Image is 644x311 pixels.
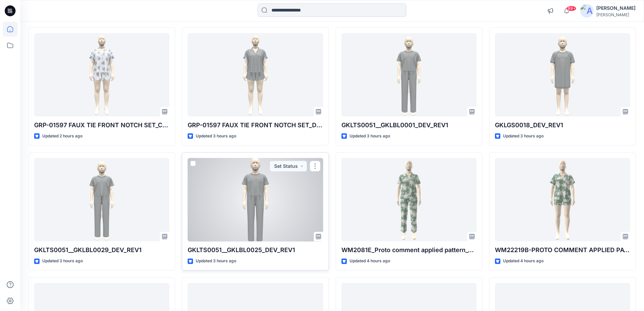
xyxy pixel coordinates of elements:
[596,12,636,17] div: [PERSON_NAME]
[341,33,477,117] a: GKLTS0051__GKLBL0001_DEV_REV1
[503,133,544,140] p: Updated 3 hours ago
[34,33,169,117] a: GRP-01597 FAUX TIE FRONT NOTCH SET_COLORWAY_REV5
[596,4,636,12] div: [PERSON_NAME]
[495,120,630,130] p: GKLGS0018_DEV_REV1
[42,258,83,265] p: Updated 3 hours ago
[580,4,594,18] img: avatar
[196,133,236,140] p: Updated 3 hours ago
[350,133,390,140] p: Updated 3 hours ago
[350,258,390,265] p: Updated 4 hours ago
[495,245,630,255] p: WM22219B-PROTO COMMENT APPLIED PATTERN_COLORWAY_REV8
[188,245,323,255] p: GKLTS0051__GKLBL0025_DEV_REV1
[196,258,236,265] p: Updated 3 hours ago
[503,258,544,265] p: Updated 4 hours ago
[42,133,82,140] p: Updated 2 hours ago
[188,120,323,130] p: GRP-01597 FAUX TIE FRONT NOTCH SET_DEV_REV5
[495,33,630,117] a: GKLGS0018_DEV_REV1
[34,245,169,255] p: GKLTS0051__GKLBL0029_DEV_REV1
[34,158,169,242] a: GKLTS0051__GKLBL0029_DEV_REV1
[341,158,477,242] a: WM2081E_Proto comment applied pattern_Colorway_REV8
[341,245,477,255] p: WM2081E_Proto comment applied pattern_Colorway_REV8
[495,158,630,242] a: WM22219B-PROTO COMMENT APPLIED PATTERN_COLORWAY_REV8
[341,120,477,130] p: GKLTS0051__GKLBL0001_DEV_REV1
[566,6,576,11] span: 99+
[188,158,323,242] a: GKLTS0051__GKLBL0025_DEV_REV1
[34,120,169,130] p: GRP-01597 FAUX TIE FRONT NOTCH SET_COLORWAY_REV5
[188,33,323,117] a: GRP-01597 FAUX TIE FRONT NOTCH SET_DEV_REV5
